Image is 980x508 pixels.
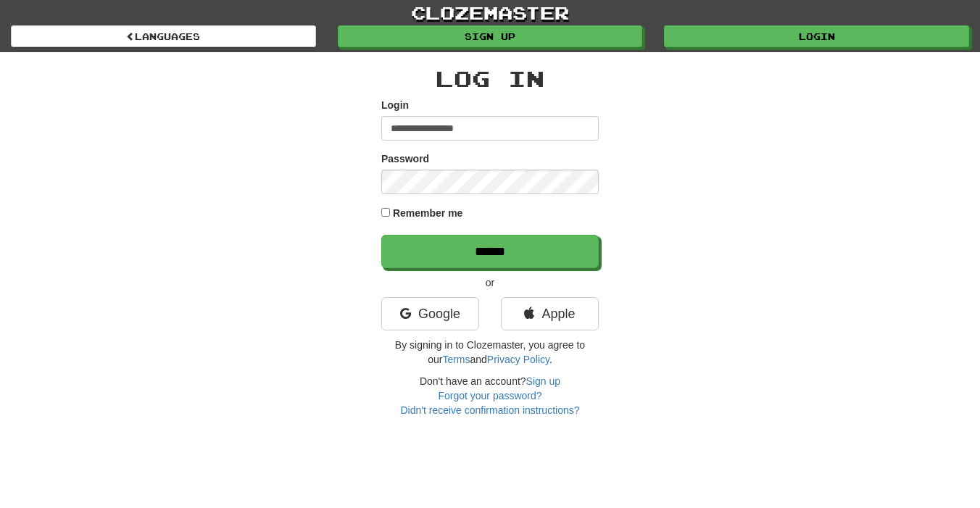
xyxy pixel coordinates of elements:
[664,25,969,47] a: Login
[381,98,409,112] label: Login
[393,206,463,220] label: Remember me
[526,375,560,387] a: Sign up
[381,374,599,417] div: Don't have an account?
[438,390,541,401] a: Forgot your password?
[501,297,599,330] a: Apple
[400,404,579,416] a: Didn't receive confirmation instructions?
[381,275,599,290] p: or
[442,354,470,365] a: Terms
[11,25,316,47] a: Languages
[381,297,479,330] a: Google
[487,354,549,365] a: Privacy Policy
[338,25,643,47] a: Sign up
[381,338,599,367] p: By signing in to Clozemaster, you agree to our and .
[381,67,599,91] h2: Log In
[381,151,429,166] label: Password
